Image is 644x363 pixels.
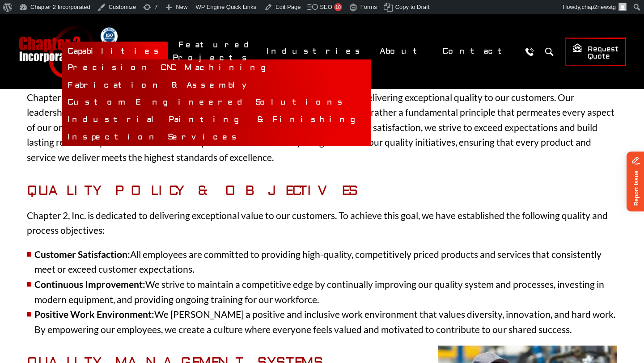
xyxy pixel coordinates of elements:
a: Inspection Services [62,129,371,146]
li: We [PERSON_NAME] a positive and inclusive work environment that values diversity, innovation, and... [27,307,617,337]
p: Chapter 2, Inc. is led by a seasoned management team that is deeply committed to delivering excep... [27,90,617,165]
strong: Positive Work Environment: [34,308,154,320]
li: All employees are committed to providing high-quality, competitively priced products and services... [27,247,617,277]
span: Request Quote [572,43,619,61]
a: Featured Projects [173,35,256,68]
a: Call Us [521,43,538,60]
a: Industrial Painting & Finishing [62,111,371,129]
a: Request Quote [565,38,626,66]
a: Chapter 2 Incorporated [18,25,94,78]
a: Contact [436,42,517,61]
a: Industries [261,42,369,61]
strong: Continuous Improvement: [34,279,145,290]
p: Chapter 2, Inc. is dedicated to delivering exceptional value to our customers. To achieve this go... [27,208,617,238]
a: About [374,42,432,61]
a: Capabilities [62,42,168,61]
a: Custom Engineered Solutions [62,94,371,111]
a: Fabrication & Assembly [62,77,371,94]
li: We strive to maintain a competitive edge by continually improving our quality system and processe... [27,277,617,307]
a: Precision CNC Machining [62,59,371,77]
button: Search [541,43,557,60]
h3: Quality Policy & Objectives [27,183,617,199]
strong: Customer Satisfaction: [34,249,130,260]
span: chap2newstg [581,4,616,10]
div: 10 [334,3,342,11]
